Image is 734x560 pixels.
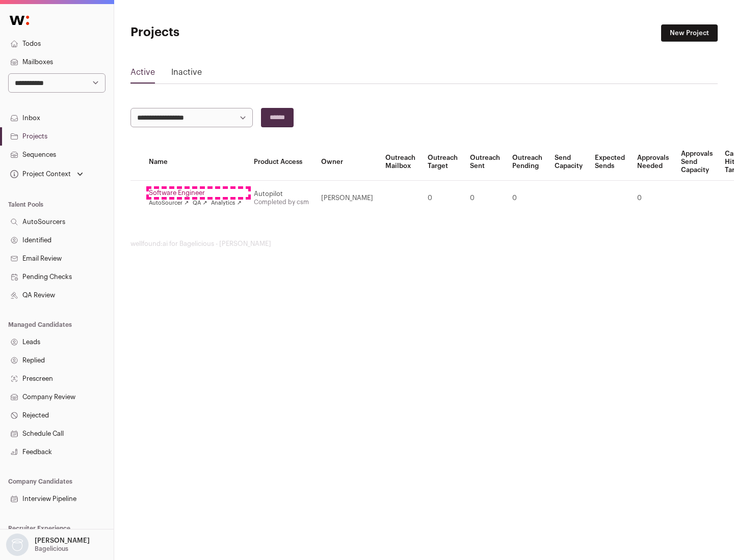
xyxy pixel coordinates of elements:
[35,537,90,545] p: [PERSON_NAME]
[4,534,92,556] button: Open dropdown
[548,144,589,181] th: Send Capacity
[422,181,464,216] td: 0
[464,181,506,216] td: 0
[4,10,35,31] img: Wellfound
[631,181,675,216] td: 0
[171,66,202,82] a: Inactive
[422,144,464,181] th: Outreach Target
[143,144,248,181] th: Name
[315,144,379,181] th: Owner
[661,24,718,42] a: New Project
[130,24,326,41] h1: Projects
[464,144,506,181] th: Outreach Sent
[506,144,548,181] th: Outreach Pending
[149,189,242,197] a: Software Engineer
[248,144,315,181] th: Product Access
[130,240,718,248] footer: wellfound:ai for Bagelicious - [PERSON_NAME]
[130,66,155,82] a: Active
[589,144,631,181] th: Expected Sends
[211,199,241,207] a: Analytics ↗
[315,181,379,216] td: [PERSON_NAME]
[506,181,548,216] td: 0
[254,199,309,205] a: Completed by csm
[254,190,309,198] div: Autopilot
[8,167,85,181] button: Open dropdown
[193,199,207,207] a: QA ↗
[35,545,68,553] p: Bagelicious
[6,534,29,556] img: nopic.png
[379,144,422,181] th: Outreach Mailbox
[675,144,719,181] th: Approvals Send Capacity
[149,199,189,207] a: AutoSourcer ↗
[8,170,71,178] div: Project Context
[631,144,675,181] th: Approvals Needed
